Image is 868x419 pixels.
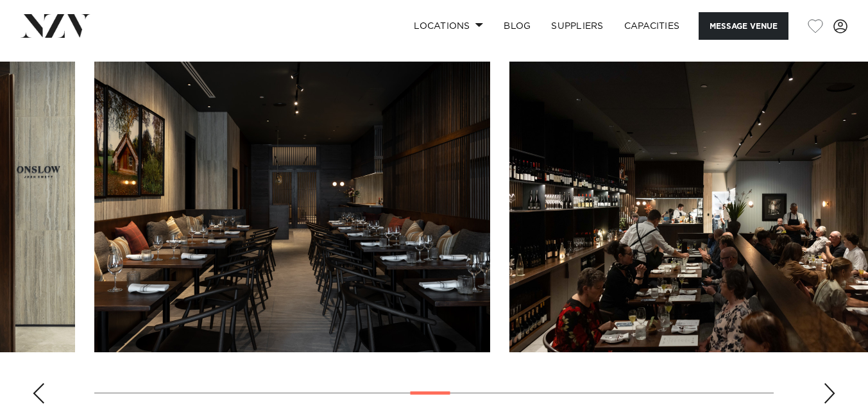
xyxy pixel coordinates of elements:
button: Message Venue [699,12,788,40]
a: BLOG [493,12,541,40]
img: nzv-logo.png [21,14,90,37]
a: Locations [404,12,493,40]
a: Capacities [614,12,690,40]
a: SUPPLIERS [541,12,613,40]
swiper-slide: 14 / 28 [94,62,490,352]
